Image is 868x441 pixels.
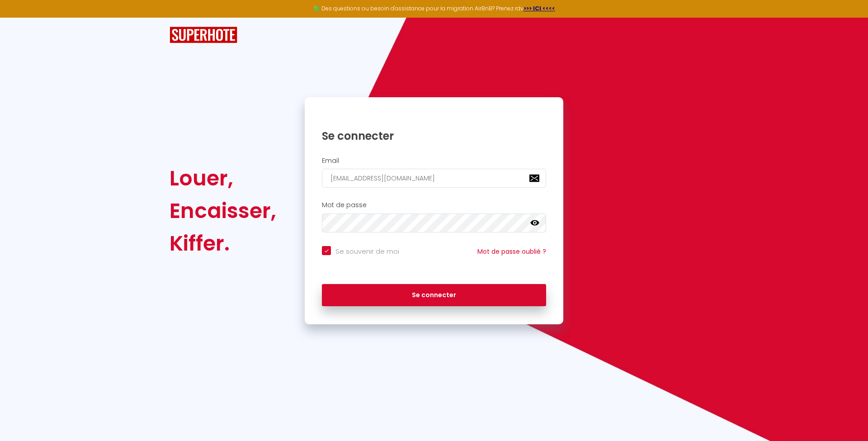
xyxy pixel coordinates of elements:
[322,201,546,209] h2: Mot de passe
[170,162,276,194] div: Louer,
[322,157,546,165] h2: Email
[170,227,276,260] div: Kiffer.
[170,27,237,43] img: SuperHote logo
[524,5,555,12] a: >>> ICI <<<<
[322,284,546,307] button: Se connecter
[170,194,276,227] div: Encaisser,
[322,169,546,188] input: Ton Email
[322,129,546,143] h1: Se connecter
[477,247,546,256] a: Mot de passe oublié ?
